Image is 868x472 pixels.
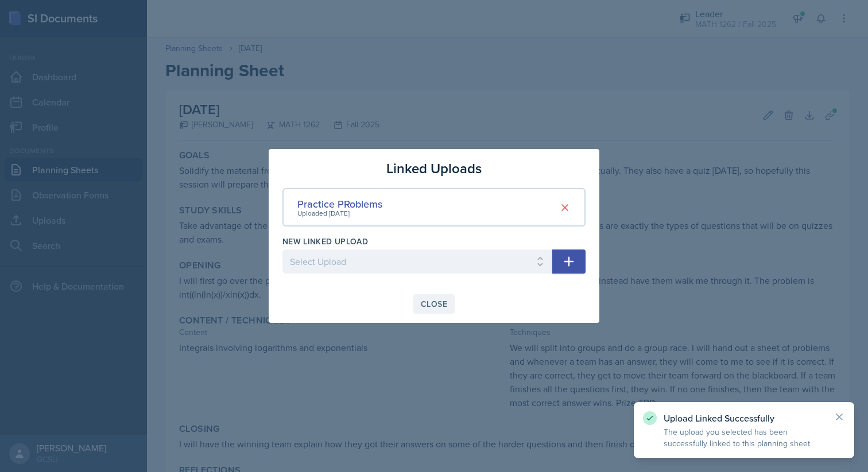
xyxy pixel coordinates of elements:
div: Close [421,299,447,309]
p: Upload Linked Successfully [664,412,824,424]
h3: Linked Uploads [386,158,482,179]
label: New Linked Upload [282,236,368,247]
button: Close [413,294,455,314]
p: The upload you selected has been successfully linked to this planning sheet [664,426,824,449]
div: Practice PRoblems [297,196,382,212]
div: Uploaded [DATE] [297,208,382,219]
